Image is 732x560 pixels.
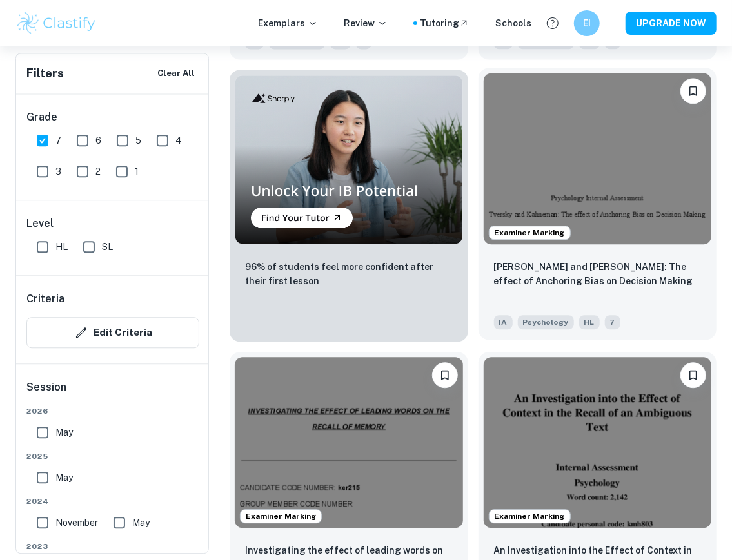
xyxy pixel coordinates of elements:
h6: Filters [26,64,64,82]
button: Edit Criteria [26,317,199,348]
span: 2026 [26,405,199,417]
span: Psychology [518,315,574,329]
img: Clastify logo [15,10,97,36]
button: UPGRADE NOW [626,12,717,35]
span: HL [55,240,68,254]
p: Tversky and Kahneman: The effect of Anchoring Bias on Decision Making [494,260,702,288]
a: Thumbnail96% of students feel more confident after their first lesson [230,70,468,341]
span: 6 [95,133,101,148]
img: Psychology IA example thumbnail: Tversky and Kahneman: The effect of Anch [484,73,712,244]
span: 7 [55,133,61,148]
button: EI [574,10,600,36]
h6: Session [26,380,199,405]
p: 96% of students feel more confident after their first lesson [245,260,453,288]
span: Examiner Marking [241,510,321,522]
p: Exemplars [258,16,318,30]
span: 2 [95,164,101,179]
span: May [55,425,73,439]
span: SL [102,240,113,254]
a: Schools [495,16,531,30]
h6: EI [580,16,595,30]
span: 2024 [26,496,199,507]
button: Bookmark [680,78,706,104]
img: Psychology IA example thumbnail: Investigating the effect of leading word [235,357,463,528]
span: November [55,516,98,530]
h6: Grade [26,110,199,125]
span: 5 [135,133,141,148]
span: 4 [175,133,182,148]
button: Bookmark [680,362,706,388]
span: 2023 [26,541,199,552]
img: Psychology IA example thumbnail: An Investigation into the Effect of Cont [484,357,712,528]
span: 7 [605,315,620,329]
span: May [132,516,150,530]
span: Examiner Marking [490,510,570,522]
button: Help and Feedback [542,12,564,34]
span: 1 [135,164,139,179]
h6: Level [26,216,199,231]
span: 3 [55,164,61,179]
a: Tutoring [420,16,470,30]
img: Thumbnail [235,75,463,244]
span: Examiner Marking [490,227,570,238]
p: Review [344,16,388,30]
a: Examiner MarkingBookmarkTversky and Kahneman: The effect of Anchoring Bias on Decision MakingIAPs... [479,70,717,341]
span: HL [579,315,600,329]
button: Clear All [154,64,198,83]
h6: Criteria [26,291,64,307]
span: May [55,470,73,485]
span: IA [494,315,513,329]
button: Bookmark [432,362,458,388]
span: 2025 [26,450,199,462]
